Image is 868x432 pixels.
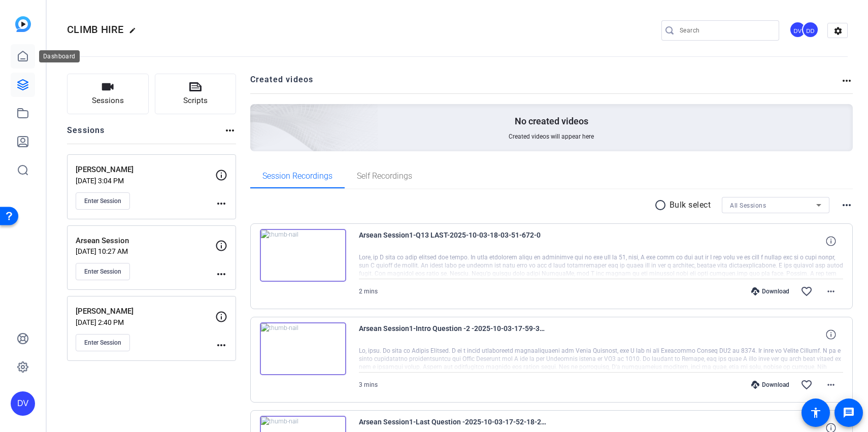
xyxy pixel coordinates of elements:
[215,268,227,280] mat-icon: more_horiz
[215,197,227,210] mat-icon: more_horiz
[155,74,237,114] button: Scripts
[789,21,807,39] ngx-avatar: David Vogel
[802,21,820,39] ngx-avatar: dave delk
[183,95,208,107] span: Scripts
[841,199,853,211] mat-icon: more_horiz
[76,247,215,255] p: [DATE] 10:27 AM
[654,199,670,211] mat-icon: radio_button_unchecked
[84,268,121,276] span: Enter Session
[680,24,771,37] input: Search
[359,322,547,347] span: Arsean Session1-Intro Question -2 -2025-10-03-17-59-38-136-0
[825,285,837,297] mat-icon: more_horiz
[76,164,215,176] p: [PERSON_NAME]
[67,74,149,114] button: Sessions
[67,124,105,144] h2: Sessions
[215,339,227,351] mat-icon: more_horiz
[789,21,806,38] div: DV
[76,177,215,185] p: [DATE] 3:04 PM
[746,287,794,295] div: Download
[357,172,412,180] span: Self Recordings
[92,95,124,107] span: Sessions
[11,391,35,416] div: DV
[359,288,378,295] span: 2 mins
[250,74,841,93] h2: Created videos
[39,50,80,62] div: Dashboard
[76,235,215,247] p: Arsean Session
[137,4,379,224] img: Creted videos background
[84,197,121,205] span: Enter Session
[843,407,855,419] mat-icon: message
[670,199,711,211] p: Bulk select
[260,322,346,375] img: thumb-nail
[129,27,141,39] mat-icon: edit
[76,334,130,351] button: Enter Session
[825,379,837,391] mat-icon: more_horiz
[260,229,346,282] img: thumb-nail
[359,229,547,253] span: Arsean Session1-Q13 LAST-2025-10-03-18-03-51-672-0
[800,379,813,391] mat-icon: favorite_border
[76,318,215,326] p: [DATE] 2:40 PM
[800,285,813,297] mat-icon: favorite_border
[841,75,853,87] mat-icon: more_horiz
[262,172,332,180] span: Session Recordings
[15,16,31,32] img: blue-gradient.svg
[810,407,822,419] mat-icon: accessibility
[509,132,594,141] span: Created videos will appear here
[67,23,124,36] span: CLIMB HIRE
[746,381,794,389] div: Download
[359,381,378,388] span: 3 mins
[76,306,215,317] p: [PERSON_NAME]
[224,124,236,137] mat-icon: more_horiz
[828,23,848,39] mat-icon: settings
[515,115,588,127] p: No created videos
[730,202,766,209] span: All Sessions
[76,192,130,210] button: Enter Session
[84,339,121,347] span: Enter Session
[802,21,819,38] div: DD
[76,263,130,280] button: Enter Session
